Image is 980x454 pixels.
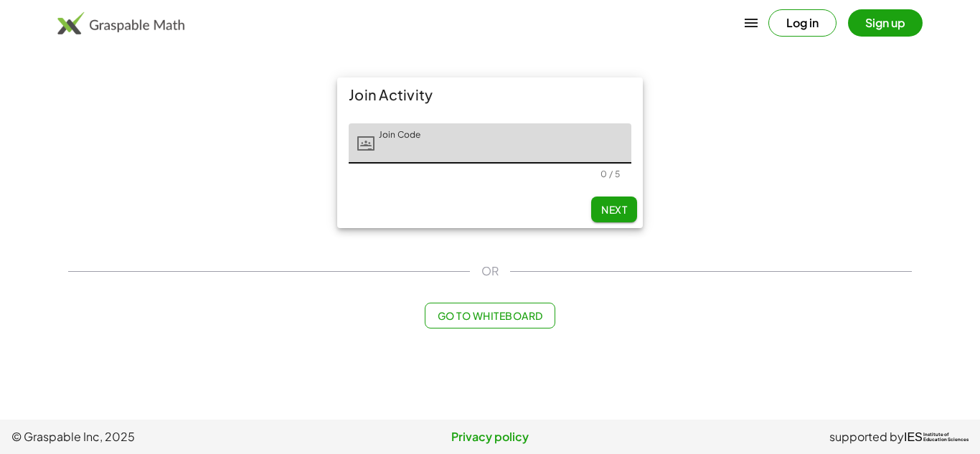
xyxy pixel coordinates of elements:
span: Go to Whiteboard [437,309,542,322]
div: Join Activity [337,77,643,112]
span: Institute of Education Sciences [923,432,969,443]
a: Privacy policy [331,428,650,445]
button: Sign up [848,9,923,37]
span: IES [904,430,923,444]
span: supported by [829,428,904,445]
button: Log in [768,9,837,37]
span: © Graspable Inc, 2025 [11,428,331,445]
button: Go to Whiteboard [425,303,555,328]
button: Next [591,197,637,222]
div: 0 / 5 [600,169,620,179]
span: OR [481,263,499,280]
a: IESInstitute ofEducation Sciences [904,428,969,445]
span: Next [601,203,627,216]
